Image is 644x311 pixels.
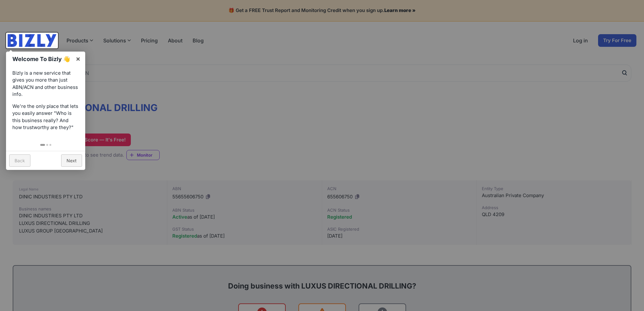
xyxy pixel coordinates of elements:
[12,70,79,98] p: Bizly is a new service that gives you more than just ABN/ACN and other business info.
[9,154,30,167] a: Back
[12,103,79,131] p: We're the only place that lets you easily answer "Who is this business really? And how trustworth...
[71,52,85,66] a: ×
[12,55,72,63] h1: Welcome To Bizly 👋
[61,154,82,167] a: Next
